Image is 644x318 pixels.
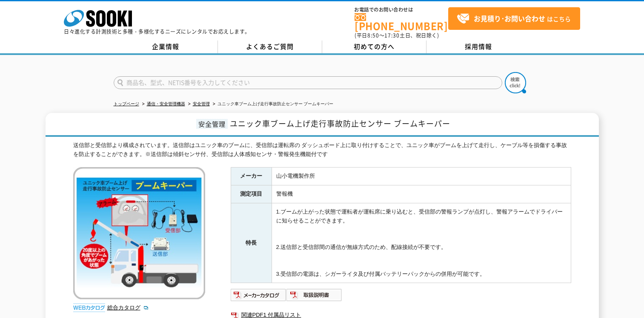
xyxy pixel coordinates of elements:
span: 8:50 [367,32,379,39]
a: 取扱説明書 [286,294,342,301]
strong: お見積り･お問い合わせ [474,13,545,23]
a: 通信・安全管理機器 [147,101,185,106]
img: メーカーカタログ [231,288,286,302]
input: 商品名、型式、NETIS番号を入力してください [114,76,502,89]
span: 初めての方へ [354,42,395,51]
p: 日々進化する計測技術と多種・多様化するニーズにレンタルでお応えします。 [64,29,250,34]
td: 警報機 [272,185,571,203]
a: メーカーカタログ [231,294,286,301]
span: 安全管理 [196,119,228,129]
span: はこちら [457,12,571,25]
td: 山小電機製作所 [272,168,571,185]
span: 17:30 [384,32,400,39]
img: ユニック車ブーム上げ走行事故防止センサー ブームキーパー [73,167,205,299]
img: 取扱説明書 [286,288,342,302]
a: 採用情報 [426,40,531,53]
img: webカタログ [73,304,105,312]
th: 測定項目 [231,185,272,203]
a: 安全管理 [193,101,210,106]
th: メーカー [231,168,272,185]
th: 特長 [231,203,272,283]
a: よくあるご質問 [218,40,322,53]
a: トップページ [114,101,139,106]
span: (平日 ～ 土日、祝日除く) [355,32,439,39]
a: 企業情報 [114,40,218,53]
li: ユニック車ブーム上げ走行事故防止センサー ブームキーパー [211,100,334,109]
td: 1.ブームが上がった状態で運転者が運転席に乗り込むと、受信部の警報ランプが点灯し、警報アラームでドライバーに知らせることができます。 2.送信部と受信部間の通信が無線方式のため、配線接続が不要で... [272,203,571,283]
div: 送信部と受信部より構成されています。送信部はユニック車のブームに、受信部は運転席の ダッシュボード上に取り付けすることで、ユニック車がブームを上げて走行し、ケーブル等を損傷する事故を防止すること... [73,141,571,159]
span: ユニック車ブーム上げ走行事故防止センサー ブームキーパー [230,118,450,129]
img: btn_search.png [505,72,526,93]
span: お電話でのお問い合わせは [355,7,448,12]
a: お見積り･お問い合わせはこちら [448,7,580,30]
a: 初めての方へ [322,40,426,53]
a: 総合カタログ [107,304,149,311]
a: [PHONE_NUMBER] [355,13,448,31]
